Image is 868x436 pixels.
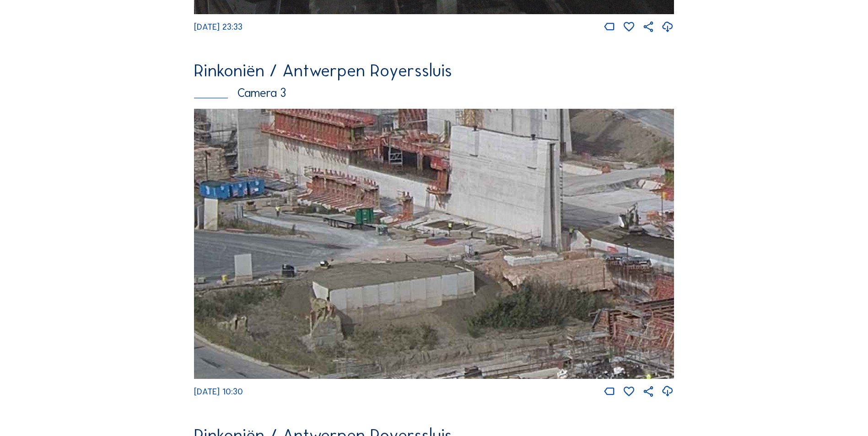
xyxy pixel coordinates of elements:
span: [DATE] 10:30 [194,386,243,397]
img: Image [194,109,674,378]
div: Camera 3 [194,87,674,99]
div: Rinkoniën / Antwerpen Royerssluis [194,62,674,79]
span: [DATE] 23:33 [194,21,243,32]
